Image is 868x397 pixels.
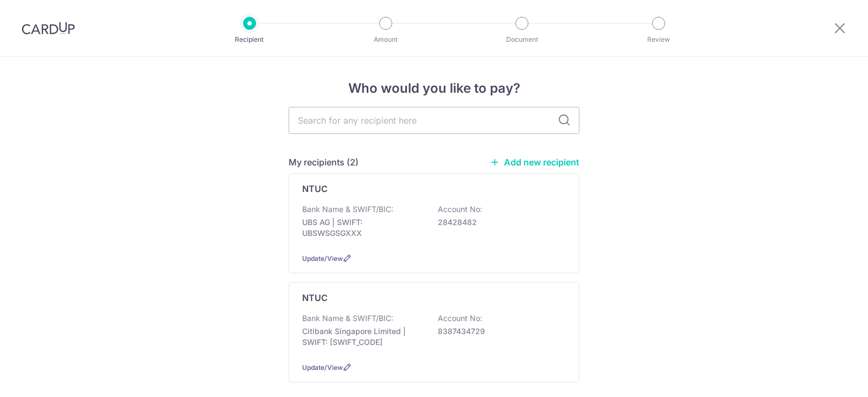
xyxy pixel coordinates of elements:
img: CardUp [22,22,75,35]
p: Account No: [438,204,482,215]
p: 28428482 [438,217,559,228]
a: Update/View [302,363,343,372]
h5: My recipients (2) [289,156,359,169]
p: Account No: [438,313,482,324]
p: Amount [346,34,426,45]
h4: Who would you like to pay? [289,79,579,98]
p: NTUC [302,291,328,304]
p: Recipient [209,34,290,45]
p: Bank Name & SWIFT/BIC: [302,313,393,324]
p: Bank Name & SWIFT/BIC: [302,204,393,215]
input: Search for any recipient here [289,107,579,134]
p: NTUC [302,182,328,195]
p: Citibank Singapore Limited | SWIFT: [SWIFT_CODE] [302,326,424,348]
p: Document [482,34,562,45]
p: 8387434729 [438,326,559,337]
a: Update/View [302,254,343,262]
iframe: Opens a widget where you can find more information [799,364,857,392]
p: UBS AG | SWIFT: UBSWSGSGXXX [302,217,424,239]
a: Add new recipient [490,157,579,168]
p: Review [618,34,699,45]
